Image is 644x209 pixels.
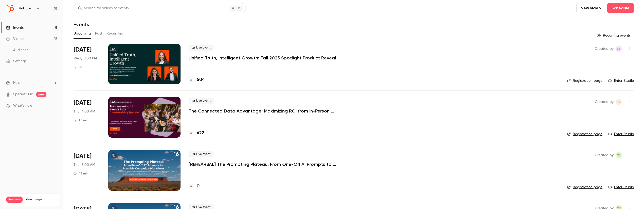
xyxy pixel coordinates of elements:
[6,47,29,53] div: Audience
[74,97,100,137] div: Sep 24 Wed, 12:00 PM (America/Denver)
[189,161,341,167] a: [REHEARSAL] The Prompting Plateau: From One-Off AI Prompts to Scalable Campaign Workflows
[74,118,88,122] div: 45 min
[616,152,622,158] span: Celine Yung
[74,56,97,61] span: Wed, 11:00 PM
[78,6,129,11] div: Search for videos or events
[13,103,32,108] span: What's new
[74,109,95,114] span: Thu, 4:00 AM
[13,92,33,97] a: SpeakerHub
[74,99,92,107] span: [DATE]
[6,80,57,86] li: help-dropdown-opener
[609,132,634,137] a: Enter Studio
[189,183,200,190] a: 0
[6,197,23,203] span: Premium
[13,80,21,86] span: Help
[595,46,614,52] span: Created by
[95,29,102,38] button: Past
[617,152,621,158] span: CY
[6,4,14,12] img: HubSpot
[74,162,95,167] span: Thu, 5:00 AM
[609,78,634,83] a: Enter Studio
[197,76,205,83] h4: 504
[26,198,57,202] span: Plan usage
[74,150,100,191] div: Sep 24 Wed, 3:00 PM (America/New York)
[616,46,622,52] span: Sharan Bansal
[189,130,204,137] a: 422
[74,65,82,69] div: 1 h
[567,185,602,190] a: Registration page
[74,46,92,54] span: [DATE]
[197,130,204,137] h4: 422
[197,183,200,190] h4: 0
[189,108,341,114] a: The Connected Data Advantage: Maximizing ROI from In-Person Events
[576,3,605,13] button: New video
[74,171,88,175] div: 45 min
[19,6,34,11] h6: HubSpot
[617,99,621,105] span: HS
[74,21,89,27] h1: Events
[616,99,622,105] span: Heather Smyth
[609,185,634,190] a: Enter Studio
[607,3,634,13] button: Schedule
[595,31,634,40] button: Recurring events
[6,25,24,30] div: Events
[36,92,46,97] span: new
[189,98,214,104] span: Live event
[189,45,214,51] span: Live event
[189,55,336,61] a: Unified Truth, Intelligent Growth: Fall 2025 Spotlight Product Reveal
[6,59,26,64] div: Settings
[595,152,614,158] span: Created by
[74,44,100,84] div: Sep 24 Wed, 2:00 PM (Europe/London)
[74,29,91,38] button: Upcoming
[6,36,24,41] div: Videos
[595,99,614,105] span: Created by
[189,151,214,157] span: Live event
[74,152,92,160] span: [DATE]
[189,76,205,83] a: 504
[106,29,123,38] button: Recurring
[567,132,602,137] a: Registration page
[617,46,621,52] span: SB
[51,104,57,108] iframe: Noticeable Trigger
[567,78,602,83] a: Registration page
